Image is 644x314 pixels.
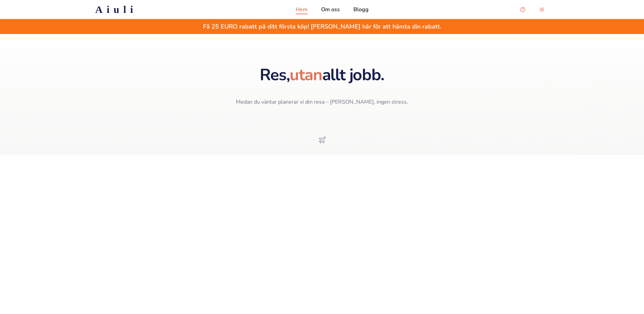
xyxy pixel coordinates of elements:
a: Aiuli [85,3,148,16]
a: Om oss [321,5,340,14]
span: Res, allt jobb. [260,64,384,86]
button: Open support chat [516,3,530,16]
h2: Aiuli [95,3,137,16]
a: Hem [296,5,308,14]
a: Blogg [353,5,369,14]
button: menu-button [535,3,549,16]
span: utan [290,64,322,86]
span: Medan du väntar planerar vi din resa – [PERSON_NAME], ingen stress. [236,98,408,106]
